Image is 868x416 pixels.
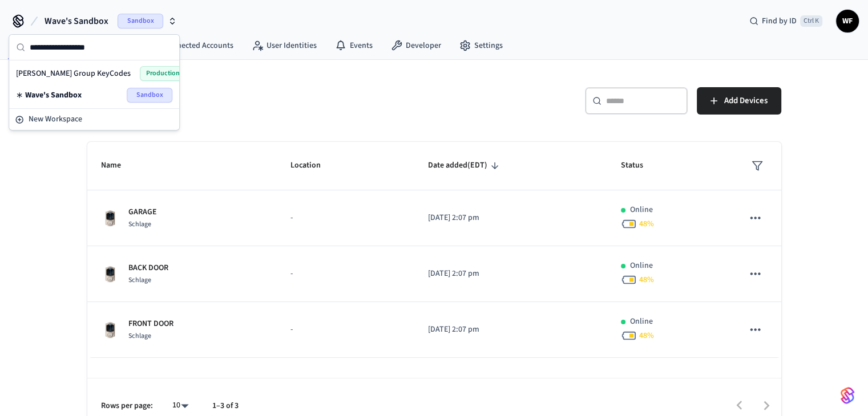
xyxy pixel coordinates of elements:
[290,157,336,174] span: Location
[290,268,401,280] p: -
[128,275,151,285] span: Schlage
[382,35,450,56] a: Developer
[428,268,594,280] p: [DATE] 2:07 pm
[450,35,512,56] a: Settings
[212,400,239,412] p: 1–3 of 3
[101,265,119,283] img: Schlage Sense Smart Deadbolt with Camelot Trim, Front
[25,89,82,101] span: Wave's Sandbox
[630,204,653,216] p: Online
[45,14,108,28] span: Wave's Sandbox
[290,212,401,224] p: -
[428,157,502,174] span: Date added(EDT)
[836,10,859,32] button: WF
[243,35,326,56] a: User Identities
[290,324,401,336] p: -
[128,331,151,341] span: Schlage
[10,110,178,129] button: New Workspace
[139,35,243,56] a: Connected Accounts
[630,260,653,272] p: Online
[800,15,822,27] span: Ctrl K
[639,274,654,286] span: 48 %
[621,157,658,174] span: Status
[128,262,168,274] p: BACK DOOR
[762,15,797,27] span: Find by ID
[724,93,768,108] span: Add Devices
[128,206,157,218] p: GARAGE
[428,324,594,336] p: [DATE] 2:07 pm
[127,88,172,103] span: Sandbox
[9,60,179,108] div: Suggestions
[837,11,858,31] span: WF
[101,209,119,227] img: Schlage Sense Smart Deadbolt with Camelot Trim, Front
[639,330,654,341] span: 48 %
[16,68,131,79] span: [PERSON_NAME] Group KeyCodes
[428,212,594,224] p: [DATE] 2:07 pm
[630,316,653,328] p: Online
[101,321,119,339] img: Schlage Sense Smart Deadbolt with Camelot Trim, Front
[87,87,427,111] h5: Devices
[639,218,654,230] span: 48 %
[697,87,781,115] button: Add Devices
[740,11,831,31] div: Find by IDCtrl K
[87,142,781,358] table: sticky table
[326,35,382,56] a: Events
[167,397,194,414] div: 10
[29,113,82,125] span: New Workspace
[128,219,151,229] span: Schlage
[101,400,153,412] p: Rows per page:
[841,386,854,405] img: SeamLogoGradient.69752ec5.svg
[118,14,163,28] span: Sandbox
[101,157,136,174] span: Name
[140,66,185,81] span: Production
[128,318,173,330] p: FRONT DOOR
